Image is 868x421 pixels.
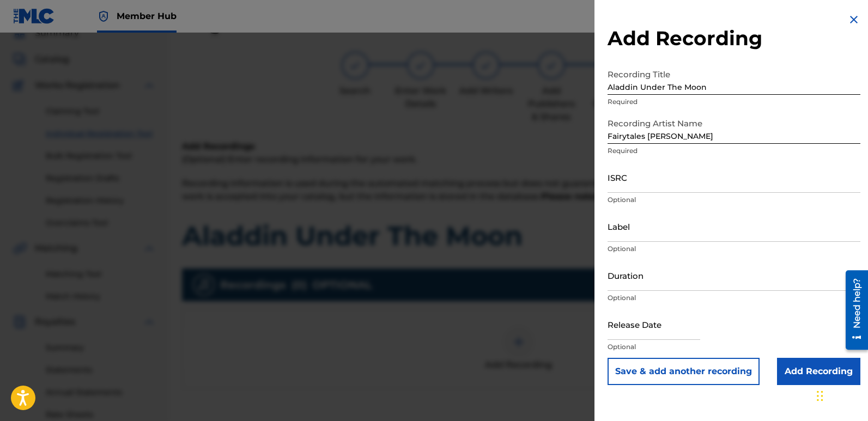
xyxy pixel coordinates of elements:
p: Optional [608,244,860,254]
p: Optional [608,342,860,352]
input: Add Recording [777,358,860,385]
p: Optional [608,195,860,205]
p: Required [608,146,860,156]
iframe: Resource Center [837,266,868,354]
div: Ziehen [817,380,823,412]
img: Top Rightsholder [97,10,110,23]
img: MLC Logo [13,8,55,24]
p: Optional [608,293,860,303]
iframe: Chat Widget [814,369,868,421]
h2: Add Recording [608,26,860,51]
div: Chat-Widget [814,369,868,421]
span: Member Hub [117,10,177,22]
p: Required [608,97,860,107]
button: Save & add another recording [608,358,760,385]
